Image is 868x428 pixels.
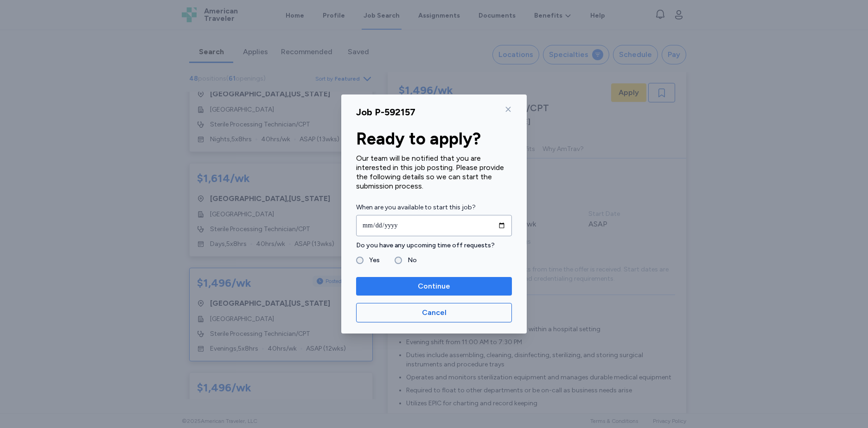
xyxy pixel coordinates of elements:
[356,277,512,296] button: Continue
[356,303,512,322] button: Cancel
[422,307,447,318] span: Cancel
[356,202,512,213] label: When are you available to start this job?
[356,240,512,251] label: Do you have any upcoming time off requests?
[356,154,512,191] div: Our team will be notified that you are interested in this job posting. Please provide the followi...
[364,255,380,266] label: Yes
[356,106,415,119] div: Job P-592157
[356,130,512,148] div: Ready to apply?
[402,255,417,266] label: No
[418,281,450,292] span: Continue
